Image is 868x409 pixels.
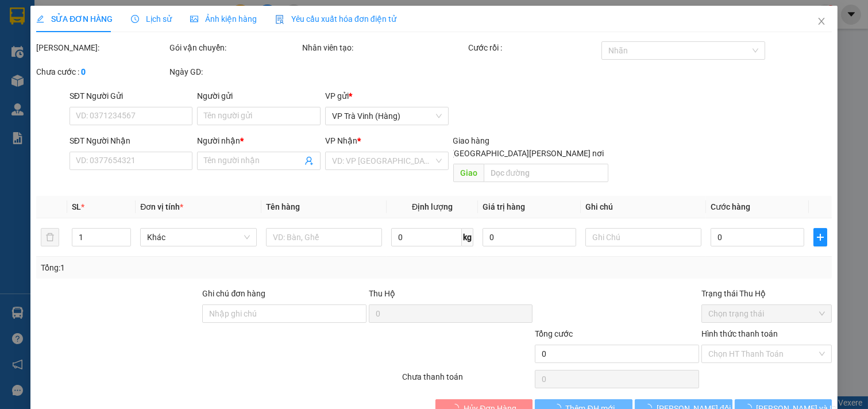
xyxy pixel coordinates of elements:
[805,6,838,38] button: Close
[38,6,133,17] strong: BIÊN NHẬN GỬI HÀNG
[462,228,473,246] span: kg
[332,107,442,125] span: VP Trà Vinh (Hàng)
[304,156,314,165] span: user-add
[447,147,608,160] span: [GEOGRAPHIC_DATA][PERSON_NAME] nơi
[72,202,81,211] span: SL
[325,90,449,102] div: VP gửi
[5,38,168,60] p: NHẬN:
[813,228,827,246] button: plus
[266,228,383,246] input: VD: Bàn, Ghế
[711,202,750,211] span: Cước hàng
[581,196,707,218] th: Ghi chú
[61,62,82,73] span: LINH
[325,136,357,145] span: VP Nhận
[453,136,489,145] span: Giao hàng
[701,287,832,300] div: Trạng thái Thu Hộ
[41,228,59,246] button: delete
[197,134,321,147] div: Người nhận
[814,233,827,242] span: plus
[118,229,130,237] span: Increase Value
[5,75,28,86] span: GIAO:
[36,41,167,54] div: [PERSON_NAME]:
[468,41,599,54] div: Cước rồi :
[453,164,483,182] span: Giao
[36,65,167,78] div: Chưa cước :
[81,67,86,76] b: 0
[24,22,143,33] span: VP [PERSON_NAME] (Hàng) -
[36,15,44,23] span: edit
[147,229,250,246] span: Khác
[169,65,300,78] div: Ngày GD:
[369,289,395,298] span: Thu Hộ
[275,15,284,24] img: icon
[202,289,265,298] label: Ghi chú đơn hàng
[535,329,573,338] span: Tổng cước
[121,238,128,245] span: down
[169,41,300,54] div: Gói vận chuyển:
[36,14,113,24] span: SỬA ĐƠN HÀNG
[131,15,139,23] span: clock-circle
[118,237,130,246] span: Decrease Value
[70,90,193,102] div: SĐT Người Gửi
[701,329,778,338] label: Hình thức thanh toán
[140,202,183,211] span: Đơn vị tính
[412,202,453,211] span: Định lượng
[817,17,826,26] span: close
[202,304,366,323] input: Ghi chú đơn hàng
[121,230,128,237] span: up
[131,14,172,24] span: Lịch sử
[70,134,193,147] div: SĐT Người Nhận
[708,305,825,322] span: Chọn trạng thái
[266,202,300,211] span: Tên hàng
[483,164,608,182] input: Dọc đường
[190,15,198,23] span: picture
[197,90,321,102] div: Người gửi
[5,38,115,60] span: VP [PERSON_NAME] ([GEOGRAPHIC_DATA])
[41,261,335,274] div: Tổng: 1
[483,202,525,211] span: Giá trị hàng
[5,62,82,73] span: 0938701274 -
[190,14,257,24] span: Ảnh kiện hàng
[5,22,168,33] p: GỬI:
[401,371,534,391] div: Chưa thanh toán
[302,41,466,54] div: Nhân viên tạo:
[275,14,396,24] span: Yêu cầu xuất hóa đơn điện tử
[585,228,702,246] input: Ghi Chú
